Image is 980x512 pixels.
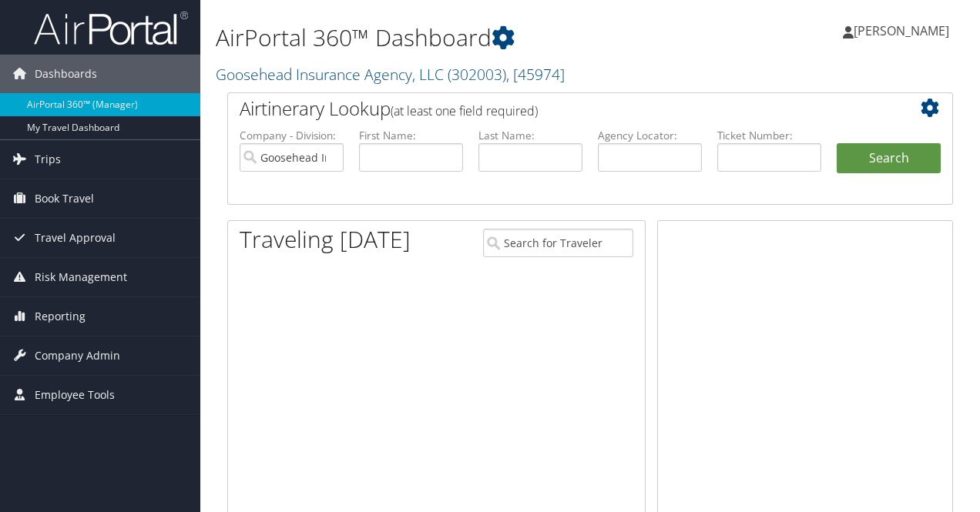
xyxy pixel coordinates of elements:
[506,64,565,85] span: , [ 45974 ]
[35,55,97,93] span: Dashboards
[35,376,115,414] span: Employee Tools
[34,10,188,46] img: airportal-logo.png
[598,128,702,143] label: Agency Locator:
[359,128,463,143] label: First Name:
[478,128,582,143] label: Last Name:
[240,95,881,122] h2: Airtinerary Lookup
[717,128,821,143] label: Ticket Number:
[391,102,538,119] span: (at least one field required)
[240,223,411,256] h1: Traveling [DATE]
[35,297,86,336] span: Reporting
[837,143,941,174] button: Search
[843,8,965,54] a: [PERSON_NAME]
[35,140,61,179] span: Trips
[483,229,634,257] input: Search for Traveler
[35,258,127,296] span: Risk Management
[854,22,949,39] span: [PERSON_NAME]
[35,336,120,375] span: Company Admin
[216,64,565,85] a: Goosehead Insurance Agency, LLC
[240,128,344,143] label: Company - Division:
[216,22,715,54] h1: AirPortal 360™ Dashboard
[35,179,94,218] span: Book Travel
[35,219,116,257] span: Travel Approval
[448,64,506,85] span: ( 302003 )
